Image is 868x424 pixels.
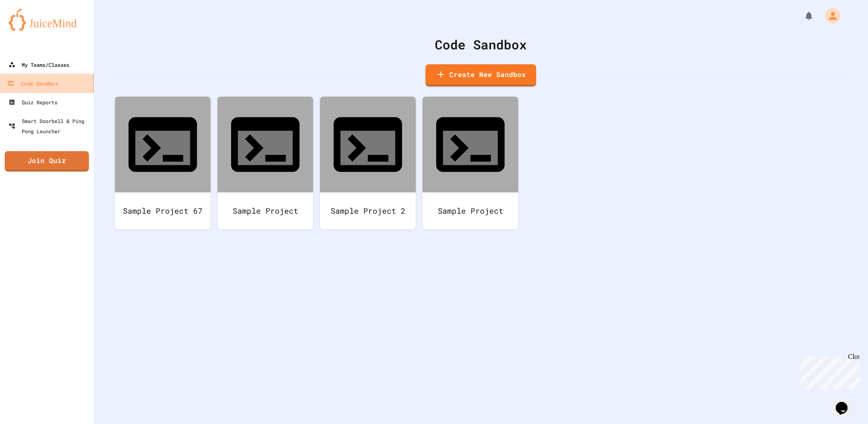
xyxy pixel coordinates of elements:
iframe: chat widget [797,353,859,389]
img: logo-orange.svg [9,9,85,31]
a: Sample Project [423,97,518,229]
iframe: chat widget [832,390,859,415]
div: Sample Project 2 [320,192,416,229]
div: Sample Project [217,192,313,229]
a: Sample Project 67 [115,97,211,229]
div: My Teams/Classes [9,60,69,70]
div: My Notifications [788,9,816,23]
div: Smart Doorbell & Ping Pong Launcher [9,116,90,136]
a: Create New Sandbox [425,64,536,86]
div: Chat with us now!Close [3,3,59,54]
a: Sample Project [217,97,313,229]
div: Code Sandbox [7,78,57,89]
div: My Account [816,6,842,26]
a: Join Quiz [5,151,89,172]
div: Code Sandbox [115,35,847,54]
a: Sample Project 2 [320,97,416,229]
div: Sample Project [423,192,518,229]
div: Quiz Reports [9,97,57,107]
div: Sample Project 67 [115,192,211,229]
